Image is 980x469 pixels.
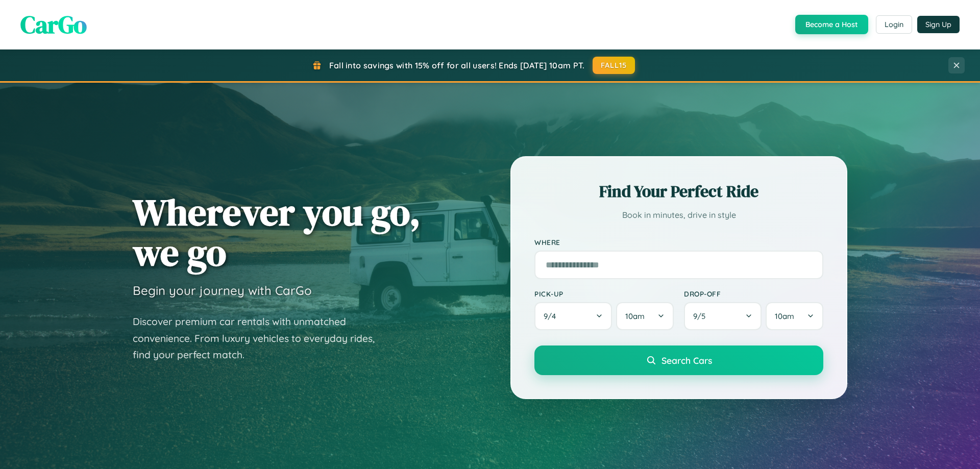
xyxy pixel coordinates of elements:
[534,180,823,203] h2: Find Your Perfect Ride
[684,302,762,330] button: 9/5
[534,345,823,375] button: Search Cars
[534,289,674,298] label: Pick-up
[329,60,585,70] span: Fall into savings with 15% off for all users! Ends [DATE] 10am PT.
[20,8,87,41] span: CarGo
[544,311,561,321] span: 9 / 4
[534,238,823,246] label: Where
[133,192,421,273] h1: Wherever you go, we go
[534,208,823,223] p: Book in minutes, drive in style
[661,355,712,366] span: Search Cars
[766,302,823,330] button: 10am
[625,311,645,321] span: 10am
[795,15,868,34] button: Become a Host
[684,289,823,298] label: Drop-off
[775,311,794,321] span: 10am
[534,302,612,330] button: 9/4
[593,57,635,74] button: FALL15
[876,15,912,34] button: Login
[133,283,312,298] h3: Begin your journey with CarGo
[917,16,960,33] button: Sign Up
[133,313,388,363] p: Discover premium car rentals with unmatched convenience. From luxury vehicles to everyday rides, ...
[616,302,674,330] button: 10am
[693,311,710,321] span: 9 / 5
